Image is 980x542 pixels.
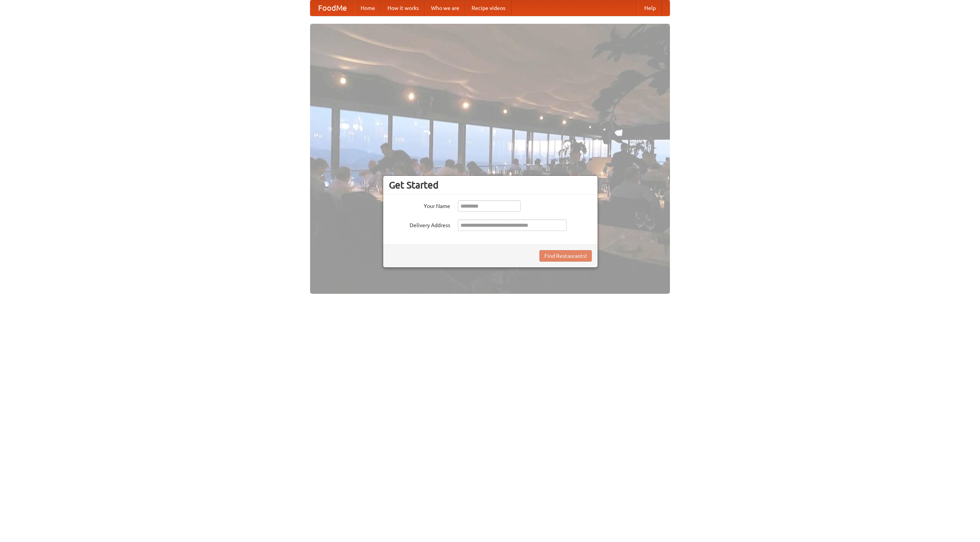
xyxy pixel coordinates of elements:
button: Find Restaurants! [539,250,592,262]
label: Delivery Address [389,219,450,229]
a: Home [354,0,381,16]
a: Recipe videos [465,0,511,16]
a: FoodMe [310,0,354,16]
a: Help [638,0,662,16]
h3: Get Started [389,179,592,191]
a: Who we are [425,0,465,16]
label: Your Name [389,200,450,210]
a: How it works [381,0,425,16]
